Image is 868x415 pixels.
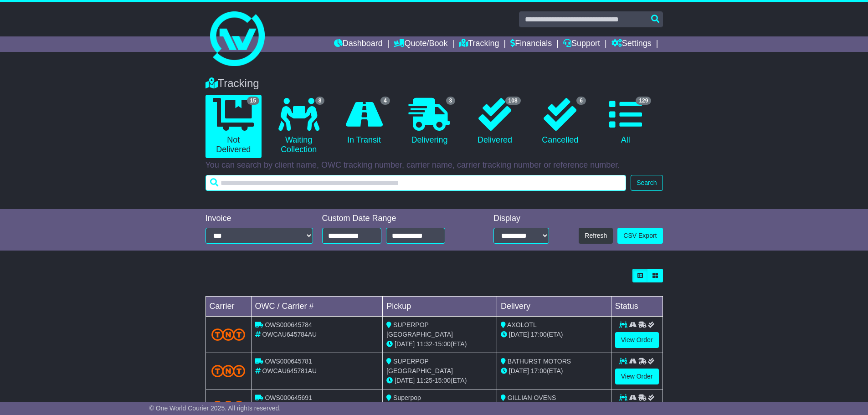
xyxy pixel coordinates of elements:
div: (ETA) [501,330,607,339]
img: TNT_Domestic.png [211,328,246,341]
span: 11:25 [416,377,432,384]
a: Financials [510,36,552,52]
a: Dashboard [334,36,383,52]
span: OWCAU645784AU [262,331,317,338]
span: Superpop [393,394,421,401]
span: 17:00 [531,331,547,338]
span: 129 [636,97,651,105]
span: [DATE] [395,377,415,384]
span: BATHURST MOTORS [508,358,571,365]
span: 8 [315,97,325,105]
a: 6 Cancelled [532,95,588,149]
div: - (ETA) [386,376,493,385]
a: Support [563,36,600,52]
span: 11:32 [416,340,432,348]
a: 108 Delivered [467,95,523,149]
a: CSV Export [617,228,663,244]
span: OWS000645781 [265,358,312,365]
img: TNT_Domestic.png [211,401,246,413]
span: AXOLOTL [507,321,537,328]
span: 15:00 [435,377,451,384]
div: Tracking [201,77,668,90]
a: 4 In Transit [336,95,392,149]
span: 3 [446,97,456,105]
span: OWS000645691 [265,394,312,401]
span: 15 [247,97,259,105]
td: Status [611,297,663,317]
span: 15:00 [435,340,451,348]
span: 17:00 [531,367,547,374]
div: - (ETA) [386,339,493,349]
a: Settings [611,36,652,52]
span: OWS000645784 [265,321,312,328]
a: 15 Not Delivered [205,95,262,158]
td: Carrier [205,297,251,317]
span: 108 [505,97,521,105]
div: Custom Date Range [322,214,468,224]
a: View Order [615,332,659,348]
a: View Order [615,369,659,384]
span: GILLIAN OVENS [508,394,556,401]
div: Display [493,214,549,224]
span: [DATE] [509,367,529,374]
a: Tracking [459,36,499,52]
span: [DATE] [395,340,415,348]
img: TNT_Domestic.png [211,365,246,377]
span: 6 [576,97,586,105]
a: Quote/Book [394,36,447,52]
td: Delivery [497,297,611,317]
span: © One World Courier 2025. All rights reserved. [149,405,281,412]
button: Refresh [579,228,613,244]
span: OWCAU645781AU [262,367,317,374]
div: (ETA) [501,366,607,376]
span: [DATE] [509,331,529,338]
a: 8 Waiting Collection [271,95,327,158]
td: Pickup [383,297,497,317]
span: 4 [380,97,390,105]
a: 129 All [597,95,653,149]
button: Search [631,175,663,191]
td: OWC / Carrier # [251,297,383,317]
a: 3 Delivering [401,95,457,149]
span: SUPERPOP [GEOGRAPHIC_DATA] [386,358,453,374]
div: Invoice [205,214,313,224]
span: SUPERPOP [GEOGRAPHIC_DATA] [386,321,453,338]
p: You can search by client name, OWC tracking number, carrier name, carrier tracking number or refe... [205,160,663,170]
